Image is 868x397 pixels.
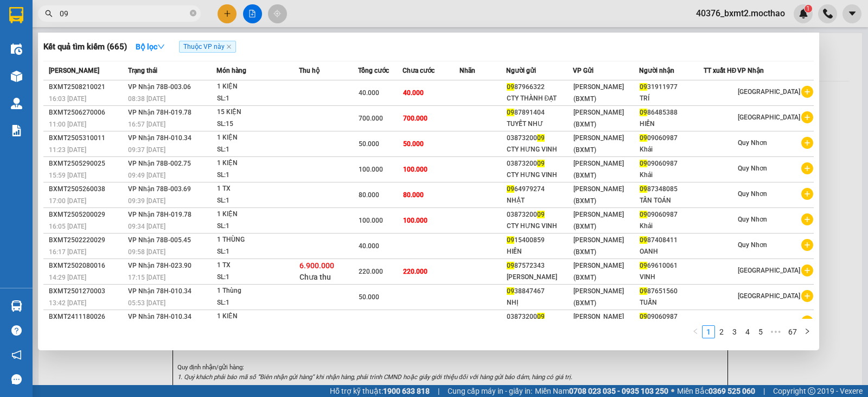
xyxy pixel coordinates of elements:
span: [GEOGRAPHIC_DATA] [738,267,800,274]
span: plus-circle [801,290,813,302]
span: 16:17 [DATE] [49,248,86,256]
div: BXMT2501270003 [49,286,125,297]
div: BXMT2505310011 [49,133,125,144]
span: down [157,43,165,51]
span: plus-circle [801,111,813,123]
span: Thuộc VP này [179,41,236,53]
div: 09060987 [640,133,703,144]
span: 09 [640,134,647,142]
span: search [45,10,53,17]
div: 1 KIỆN [217,81,298,93]
span: ••• [767,325,784,338]
div: BXMT2502220029 [49,235,125,246]
div: 1 TX [217,260,298,272]
span: 220.000 [403,268,427,275]
li: 3 [728,325,741,338]
a: 5 [755,326,767,338]
li: 2 [715,325,728,338]
span: [PERSON_NAME] (BXMT) [573,262,624,281]
span: notification [11,350,22,360]
a: 3 [729,326,741,338]
span: 09 [537,134,545,142]
div: 38847467 [507,286,572,297]
img: logo-vxr [9,7,23,23]
span: Tổng cước [358,67,389,74]
span: 100.000 [403,217,427,224]
div: CTY THÀNH ĐẠT [507,93,572,104]
span: 17:00 [DATE] [49,197,86,205]
div: 03873200 [507,311,572,323]
span: [PERSON_NAME] (BXMT) [573,185,624,205]
span: 09:39 [DATE] [128,197,165,205]
div: 09060987 [640,311,703,323]
span: 09 [640,236,647,244]
span: Chưa cước [403,67,435,74]
span: Thu hộ [299,67,320,74]
span: 50.000 [403,140,424,148]
img: warehouse-icon [11,43,22,55]
span: 40.000 [359,89,379,97]
div: BXMT2506270006 [49,107,125,118]
div: [PERSON_NAME] [507,272,572,283]
span: 50.000 [359,293,379,301]
span: 09 [640,160,647,167]
div: SL: 1 [217,144,298,156]
div: NHẬT [507,195,572,206]
span: 09 [640,211,647,218]
span: plus-circle [801,316,813,327]
span: VP Nhận 78H-023.90 [128,262,192,269]
span: 09:49 [DATE] [128,172,165,179]
span: [GEOGRAPHIC_DATA] [738,114,800,121]
div: BXMT2505290025 [49,158,125,169]
img: warehouse-icon [11,300,22,312]
span: message [11,374,22,385]
a: 1 [703,326,714,338]
h3: Kết quả tìm kiếm ( 665 ) [43,41,127,53]
span: Quy Nhơn [738,139,767,147]
span: 100.000 [403,166,427,173]
span: 80.000 [403,191,424,199]
div: SL: 1 [217,195,298,207]
span: plus-circle [801,213,813,225]
span: [PERSON_NAME] (BXMT) [573,83,624,103]
span: [PERSON_NAME] (BXMT) [573,134,624,154]
div: 87348085 [640,184,703,195]
span: 09 [507,185,514,193]
span: Quy Nhơn [738,190,767,198]
button: Bộ lọcdown [127,38,174,55]
span: 40.000 [359,242,379,250]
div: SL: 1 [217,246,298,258]
span: close-circle [190,10,196,16]
div: BXMT2508210021 [49,81,125,93]
div: 1 Thùng [217,285,298,297]
div: Khải [640,144,703,155]
div: SL: 1 [217,272,298,283]
div: 87572343 [507,260,572,272]
div: 87408411 [640,235,703,246]
strong: Bộ lọc [136,42,165,51]
div: TUYẾT NHƯ [507,118,572,130]
span: Quy Nhơn [738,318,767,325]
div: HIỀN [507,246,572,257]
div: Khải [640,169,703,181]
span: 700.000 [359,115,383,122]
div: SL: 1 [217,220,298,232]
span: [GEOGRAPHIC_DATA] [738,292,800,300]
span: VP Gửi [573,67,593,74]
span: 09 [507,109,514,116]
div: SL: 1 [217,93,298,105]
span: 09 [640,83,647,91]
span: 16:57 [DATE] [128,121,165,128]
span: 09 [537,211,545,218]
div: 87966322 [507,81,572,93]
span: VP Nhận 78B-005.45 [128,236,191,244]
span: VP Nhận 78H-019.78 [128,211,192,218]
span: 11:00 [DATE] [49,121,86,128]
li: 5 [754,325,767,338]
span: [PERSON_NAME] (BXMT) [573,211,624,230]
span: 6.900.000 [299,261,334,270]
li: 1 [702,325,715,338]
span: 700.000 [403,115,427,122]
span: VP Nhận 78B-003.69 [128,185,191,193]
div: 03873200 [507,158,572,169]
